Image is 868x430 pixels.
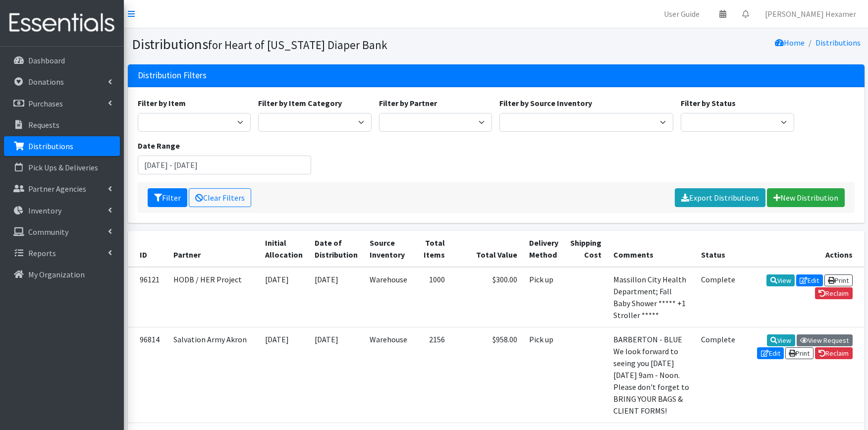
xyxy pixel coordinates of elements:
td: Warehouse [364,267,413,327]
td: HODB / HER Project [167,267,259,327]
p: Purchases [28,99,63,108]
th: Shipping Cost [564,231,607,267]
th: Total Value [451,231,523,267]
label: Filter by Item [138,97,186,109]
a: My Organization [4,265,120,284]
td: [DATE] [259,327,309,423]
th: Delivery Method [523,231,564,267]
img: HumanEssentials [4,6,120,40]
a: Clear Filters [189,188,251,207]
p: Distributions [28,141,73,151]
td: $958.00 [451,327,523,423]
th: Date of Distribution [309,231,364,267]
a: Purchases [4,94,120,113]
td: Complete [695,267,741,327]
p: Community [28,227,68,237]
td: Massillon City Health Department; Fall Baby Shower ***** +1 Stroller ***** [607,267,695,327]
h1: Distributions [132,36,492,53]
th: Source Inventory [364,231,413,267]
p: Dashboard [28,55,65,65]
a: View [766,274,795,286]
td: Warehouse [364,327,413,423]
a: Community [4,222,120,242]
a: New Distribution [767,188,845,207]
h3: Distribution Filters [138,70,207,81]
a: Edit [796,274,823,286]
label: Filter by Source Inventory [499,97,592,109]
th: Status [695,231,741,267]
td: Complete [695,327,741,423]
th: Comments [607,231,695,267]
a: View [767,334,795,346]
p: Donations [28,77,64,87]
button: Filter [148,188,187,207]
p: Pick Ups & Deliveries [28,162,98,172]
a: [PERSON_NAME] Hexamer [757,4,864,24]
a: Pick Ups & Deliveries [4,158,120,177]
input: January 1, 2011 - December 31, 2011 [138,156,312,174]
a: Reclaim [815,347,853,359]
a: Reclaim [815,287,853,299]
label: Date Range [138,140,180,152]
a: Edit [757,347,784,359]
a: User Guide [656,4,707,24]
p: Requests [28,120,59,130]
td: 2156 [413,327,451,423]
a: Distributions [4,136,120,156]
small: for Heart of [US_STATE] Diaper Bank [208,38,387,52]
td: [DATE] [309,267,364,327]
td: 96814 [128,327,167,423]
td: Pick up [523,327,564,423]
td: $300.00 [451,267,523,327]
a: Home [775,38,805,48]
th: ID [128,231,167,267]
td: [DATE] [259,267,309,327]
label: Filter by Partner [379,97,437,109]
p: Reports [28,248,56,258]
td: Pick up [523,267,564,327]
label: Filter by Status [681,97,736,109]
a: Inventory [4,201,120,220]
td: Salvation Army Akron [167,327,259,423]
td: BARBERTON - BLUE We look forward to seeing you [DATE][DATE] 9am - Noon. Please don't forget to BR... [607,327,695,423]
a: Print [824,274,853,286]
a: Partner Agencies [4,179,120,199]
p: My Organization [28,269,85,279]
a: Reports [4,243,120,263]
a: Print [785,347,814,359]
th: Initial Allocation [259,231,309,267]
a: Dashboard [4,51,120,70]
td: 96121 [128,267,167,327]
a: View Request [797,334,853,346]
a: Requests [4,115,120,135]
th: Partner [167,231,259,267]
a: Distributions [815,38,861,48]
td: [DATE] [309,327,364,423]
label: Filter by Item Category [258,97,342,109]
th: Actions [741,231,865,267]
th: Total Items [413,231,451,267]
p: Inventory [28,206,61,215]
a: Export Distributions [675,188,765,207]
a: Donations [4,72,120,92]
p: Partner Agencies [28,184,86,194]
td: 1000 [413,267,451,327]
